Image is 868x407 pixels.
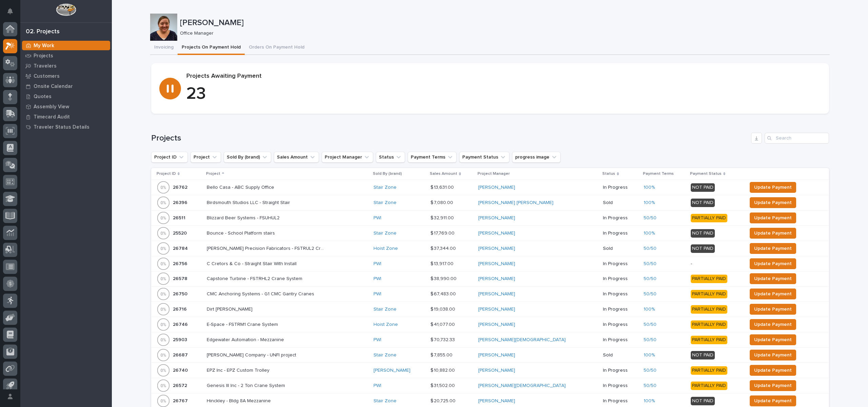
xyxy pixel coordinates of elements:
[173,244,189,252] p: 26784
[691,320,727,329] div: PARTIALLY PAID
[691,397,715,405] div: NOT PAID
[190,152,221,163] button: Project
[20,91,112,101] a: Quotes
[150,41,178,55] button: Invoicing
[478,246,515,252] a: [PERSON_NAME]
[374,246,398,252] a: Hoist Zone
[644,276,657,282] a: 50/50
[180,18,827,28] p: [PERSON_NAME]
[644,337,657,343] a: 50/50
[430,397,457,404] p: $ 20,725.00
[207,290,316,297] p: CMC Anchoring Systems - G1 CMC Gantry Cranes
[478,398,515,404] a: [PERSON_NAME]
[374,291,381,297] a: PWI
[151,363,829,378] tr: 2674026740 EPZ Inc - EPZ Custom TrolleyEPZ Inc - EPZ Custom Trolley [PERSON_NAME] $ 10,882.00$ 10...
[3,4,17,18] button: Notifications
[206,170,220,178] p: Project
[374,215,381,221] a: PWI
[750,197,796,208] button: Update Payment
[374,276,381,282] a: PWI
[603,352,638,358] p: Sold
[603,291,638,297] p: In Progress
[157,170,176,178] p: Project ID
[151,133,748,143] h1: Projects
[603,185,638,190] p: In Progress
[34,53,53,59] p: Projects
[644,307,655,312] a: 100%
[750,334,796,345] button: Update Payment
[173,336,188,343] p: 25903
[34,43,54,49] p: My Work
[430,290,457,297] p: $ 67,483.00
[430,229,456,236] p: $ 17,769.00
[754,320,792,329] span: Update Payment
[173,305,188,312] p: 26716
[478,170,510,178] p: Project Manager
[151,256,829,271] tr: 2675626756 C Cretors & Co - Straight Stair With InstallC Cretors & Co - Straight Stair With Insta...
[173,366,189,373] p: 26740
[644,291,657,297] a: 50/50
[8,8,17,19] div: Notifications
[750,258,796,269] button: Update Payment
[750,212,796,223] button: Update Payment
[754,214,792,222] span: Update Payment
[430,320,456,328] p: $ 41,077.00
[430,351,454,358] p: $ 7,855.00
[430,305,457,312] p: $ 19,038.00
[644,368,657,373] a: 50/50
[603,246,638,252] p: Sold
[750,304,796,315] button: Update Payment
[374,185,397,190] a: Stair Zone
[644,246,657,252] a: 50/50
[691,229,715,238] div: NOT PAID
[186,84,821,104] p: 23
[151,332,829,348] tr: 2590325903 Edgewater Automation - MezzanineEdgewater Automation - Mezzanine PWI $ 70,732.33$ 70,7...
[374,261,381,267] a: PWI
[374,352,397,358] a: Stair Zone
[34,73,60,79] p: Customers
[173,275,189,282] p: 26578
[20,40,112,51] a: My Work
[691,351,715,359] div: NOT PAID
[207,382,286,389] p: Genesis III Inc - 2 Ton Crane System
[430,260,455,267] p: $ 13,917.00
[478,230,515,236] a: [PERSON_NAME]
[750,380,796,391] button: Update Payment
[603,307,638,312] p: In Progress
[478,200,553,206] a: [PERSON_NAME] [PERSON_NAME]
[430,366,456,373] p: $ 10,882.00
[478,337,566,343] a: [PERSON_NAME][DEMOGRAPHIC_DATA]
[644,185,655,190] a: 100%
[603,398,638,404] p: In Progress
[173,229,188,236] p: 25520
[186,73,821,80] p: Projects Awaiting Payment
[207,336,285,343] p: Edgewater Automation - Mezzanine
[644,383,657,389] a: 50/50
[430,183,455,190] p: $ 13,631.00
[691,261,742,267] p: -
[644,352,655,358] a: 100%
[430,275,458,282] p: $ 38,990.00
[207,199,291,206] p: Birdsmouth Studios LLC - Straight Stair
[151,241,829,256] tr: 2678426784 [PERSON_NAME] Precision Fabricators - FSTRUL2 Crane System[PERSON_NAME] Precision Fabr...
[754,397,792,405] span: Update Payment
[374,368,410,373] a: [PERSON_NAME]
[750,319,796,330] button: Update Payment
[691,336,727,344] div: PARTIALLY PAID
[207,183,276,190] p: Bello Casa - ABC Supply Office
[603,200,638,206] p: Sold
[173,290,189,297] p: 26750
[754,275,792,283] span: Update Payment
[644,215,657,221] a: 50/50
[459,152,509,163] button: Payment Status
[20,122,112,132] a: Traveler Status Details
[691,366,727,375] div: PARTIALLY PAID
[750,395,796,406] button: Update Payment
[603,261,638,267] p: In Progress
[430,382,456,389] p: $ 31,502.00
[173,183,189,190] p: 26762
[20,81,112,91] a: Onsite Calendar
[691,275,727,283] div: PARTIALLY PAID
[20,51,112,61] a: Projects
[151,302,829,317] tr: 2671626716 Dirt [PERSON_NAME]Dirt [PERSON_NAME] Stair Zone $ 19,038.00$ 19,038.00 [PERSON_NAME] I...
